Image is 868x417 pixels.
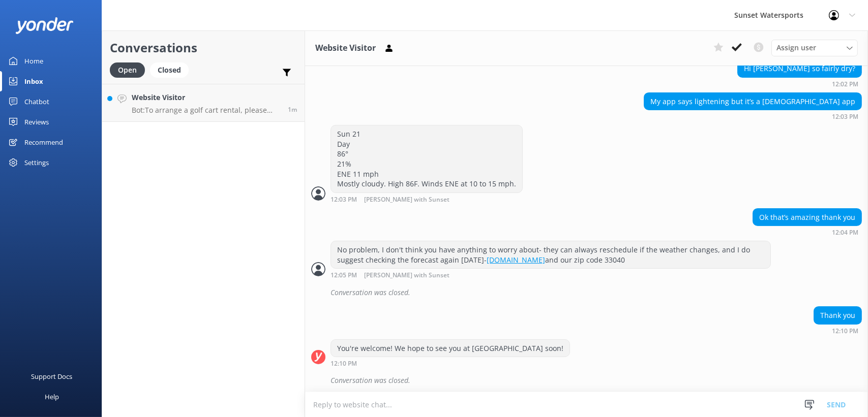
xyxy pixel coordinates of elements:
strong: 12:10 PM [331,361,357,367]
div: Help [45,387,59,407]
div: Sep 19 2025 11:10am (UTC -05:00) America/Cancun [331,360,570,367]
div: Open [110,62,145,78]
a: Closed [150,64,194,75]
div: Thank you [814,307,861,324]
span: [PERSON_NAME] with Sunset [364,197,450,203]
div: 2025-09-19T16:05:12.144 [311,284,862,301]
div: Assign User [771,40,858,56]
strong: 12:03 PM [832,114,858,120]
div: Chatbot [24,91,49,112]
div: Recommend [24,132,63,152]
strong: 12:05 PM [331,272,357,279]
div: 2025-09-19T16:10:35.823 [311,372,862,389]
div: Inbox [24,71,43,91]
p: Bot: To arrange a golf cart rental, please call our office at [PHONE_NUMBER]. They'll help you wi... [132,106,280,115]
div: Ok that’s amazing thank you [753,209,861,226]
a: Website VisitorBot:To arrange a golf cart rental, please call our office at [PHONE_NUMBER]. They'... [102,84,305,122]
div: Sep 19 2025 11:05am (UTC -05:00) America/Cancun [331,271,771,279]
div: Reviews [24,112,49,132]
h4: Website Visitor [132,92,280,103]
div: Sep 19 2025 11:10am (UTC -05:00) America/Cancun [814,327,862,334]
strong: 12:10 PM [832,328,858,334]
div: Sep 19 2025 11:03am (UTC -05:00) America/Cancun [644,113,862,120]
a: [DOMAIN_NAME] [487,255,545,265]
div: Sep 19 2025 11:03am (UTC -05:00) America/Cancun [331,196,523,203]
div: Hi [PERSON_NAME] so fairly dry? [738,60,861,77]
div: Sep 19 2025 11:02am (UTC -05:00) America/Cancun [737,80,862,87]
div: Sun 21 Day 86° 21% ENE 11 mph Mostly cloudy. High 86F. Winds ENE at 10 to 15 mph. [331,125,522,193]
h2: Conversations [110,38,297,57]
span: [PERSON_NAME] with Sunset [364,272,450,279]
strong: 12:02 PM [832,81,858,87]
img: yonder-white-logo.png [15,17,74,34]
div: Settings [24,152,49,173]
strong: 12:03 PM [331,197,357,203]
a: Open [110,64,150,75]
div: Conversation was closed. [331,284,862,301]
div: Sep 19 2025 11:04am (UTC -05:00) America/Cancun [753,229,862,236]
div: Conversation was closed. [331,372,862,389]
h3: Website Visitor [315,42,376,55]
div: No problem, I don't think you have anything to worry about- they can always reschedule if the wea... [331,241,770,268]
span: Assign user [776,42,816,53]
div: Support Docs [32,366,73,387]
div: You're welcome! We hope to see you at [GEOGRAPHIC_DATA] soon! [331,340,570,357]
div: Closed [150,62,189,78]
strong: 12:04 PM [832,230,858,236]
span: Sep 19 2025 12:00pm (UTC -05:00) America/Cancun [288,105,297,114]
div: Home [24,51,43,71]
div: My app says lightening but it’s a [DEMOGRAPHIC_DATA] app [644,93,861,110]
